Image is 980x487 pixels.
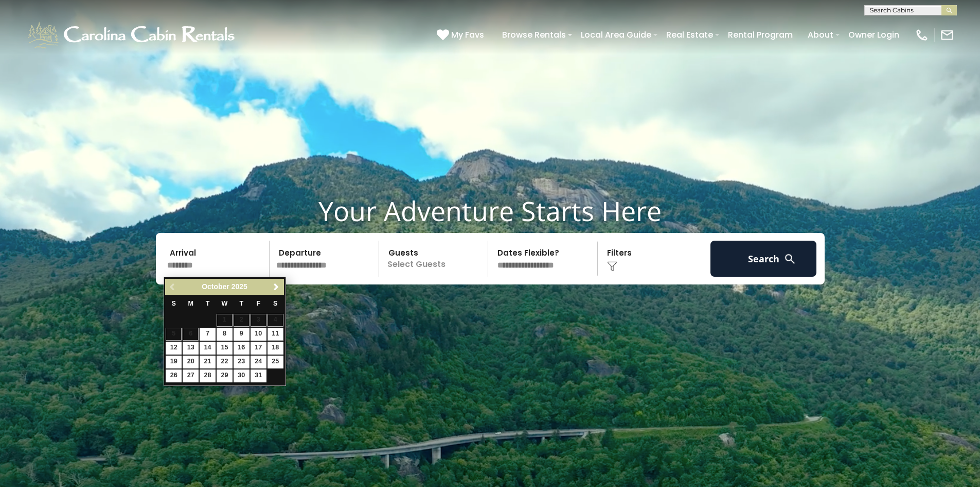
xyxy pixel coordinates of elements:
a: 13 [183,342,199,355]
img: filter--v1.png [607,261,617,272]
a: 21 [200,356,216,368]
a: 26 [166,370,182,382]
a: My Favs [437,28,487,42]
span: Next [272,283,280,291]
a: 28 [200,370,216,382]
a: 16 [234,342,250,355]
span: Friday [256,300,260,307]
a: 31 [251,370,266,382]
a: Rental Program [723,26,798,44]
span: 2025 [231,282,247,291]
img: mail-regular-white.png [940,28,954,42]
span: Tuesday [206,300,210,307]
span: October [202,282,229,291]
img: White-1-1-2.png [26,20,239,51]
span: Thursday [240,300,244,307]
a: 9 [234,328,250,341]
span: Saturday [273,300,277,307]
h1: Your Adventure Starts Here [8,195,972,227]
a: 22 [217,356,233,368]
a: 10 [251,328,266,341]
a: 14 [200,342,216,355]
a: About [803,26,839,44]
a: 18 [268,342,283,355]
a: Real Estate [661,26,718,44]
img: search-regular-white.png [783,253,796,265]
a: 8 [217,328,233,341]
a: 27 [183,370,199,382]
span: Sunday [172,300,176,307]
a: Local Area Guide [576,26,656,44]
a: Next [270,280,283,293]
a: 20 [183,356,199,368]
img: phone-regular-white.png [915,28,929,42]
a: 24 [251,356,266,368]
p: Select Guests [382,241,488,277]
a: 12 [166,342,182,355]
button: Search [710,241,817,277]
a: 15 [217,342,233,355]
span: My Favs [451,28,484,41]
a: 30 [234,370,250,382]
a: 7 [200,328,216,341]
a: Owner Login [843,26,904,44]
a: 29 [217,370,233,382]
span: Wednesday [222,300,228,307]
a: Browse Rentals [497,26,571,44]
a: 19 [166,356,182,368]
span: Monday [188,300,193,307]
a: 23 [234,356,250,368]
a: 17 [251,342,266,355]
a: 11 [268,328,283,341]
a: 25 [268,356,283,368]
